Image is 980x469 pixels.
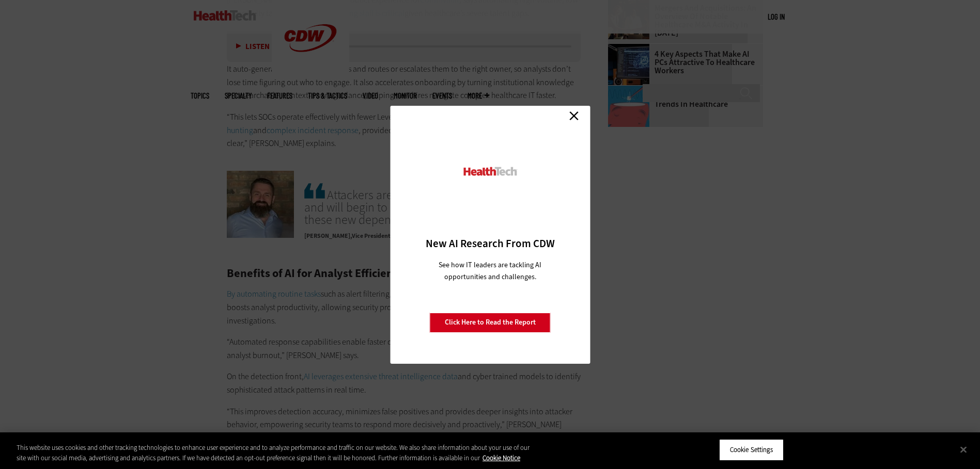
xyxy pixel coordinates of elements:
div: This website uses cookies and other tracking technologies to enhance user experience and to analy... [17,443,539,463]
p: See how IT leaders are tackling AI opportunities and challenges. [426,259,554,283]
button: Close [952,438,975,461]
h3: New AI Research From CDW [408,236,572,251]
a: More information about your privacy [483,454,520,462]
a: Close [566,108,582,124]
button: Cookie Settings [719,439,784,461]
a: Click Here to Read the Report [430,313,551,332]
img: HealthTech_0.png [462,166,518,177]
